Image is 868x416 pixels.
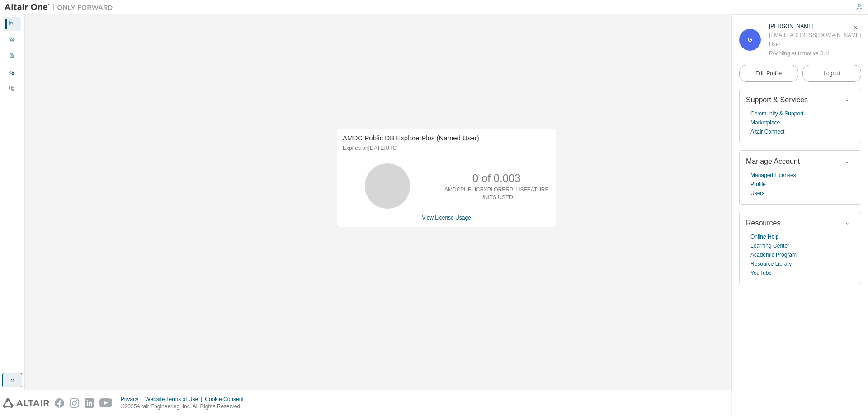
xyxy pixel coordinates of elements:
div: Managed [4,66,21,81]
span: Support & Services [746,96,808,104]
span: Logout [823,69,840,78]
p: 0 of 0.003 [472,171,521,186]
span: Manage Account [746,158,800,165]
a: Community & Support [750,109,803,118]
a: Resource Library [750,259,792,268]
img: youtube.svg [99,398,113,408]
a: Users [750,189,764,198]
a: Academic Program [750,250,797,259]
div: Website Terms of Use [145,396,205,403]
img: facebook.svg [55,398,64,408]
div: On Prem [4,81,21,96]
a: View License Usage [422,215,471,221]
div: Cookie Consent [205,396,249,403]
img: Altair One [5,3,118,12]
a: Edit Profile [739,65,798,82]
a: Marketplace [750,118,780,127]
span: Edit Profile [755,70,782,77]
img: linkedin.svg [85,398,94,408]
div: Privacy [121,396,145,403]
a: Learning Center [750,241,789,250]
div: Gabriel Zeni [769,22,861,31]
span: Resources [746,219,780,227]
img: instagram.svg [70,398,79,408]
p: © 2025 Altair Engineering, Inc. All Rights Reserved. [121,403,249,411]
img: altair_logo.svg [3,398,49,408]
a: Altair Connect [750,127,784,136]
a: YouTube [750,268,772,277]
div: [EMAIL_ADDRESS][DOMAIN_NAME] [769,31,861,40]
div: Company Profile [4,49,21,64]
p: AMDCPUBLICEXPLORERPLUSFEATURE UNITS USED [444,186,549,201]
div: User [769,40,861,49]
a: Profile [750,180,766,189]
span: G [748,37,752,43]
a: Online Help [750,232,779,241]
div: Dashboard [4,17,21,31]
p: Expires on [DATE] UTC [343,144,548,152]
div: User Profile [4,33,21,48]
span: AMDC Public DB ExplorerPlus (Named User) [343,134,479,142]
a: Managed Licenses [750,171,796,180]
div: Röchling Automotive S.r.l. [769,49,861,58]
button: Logout [802,65,862,82]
